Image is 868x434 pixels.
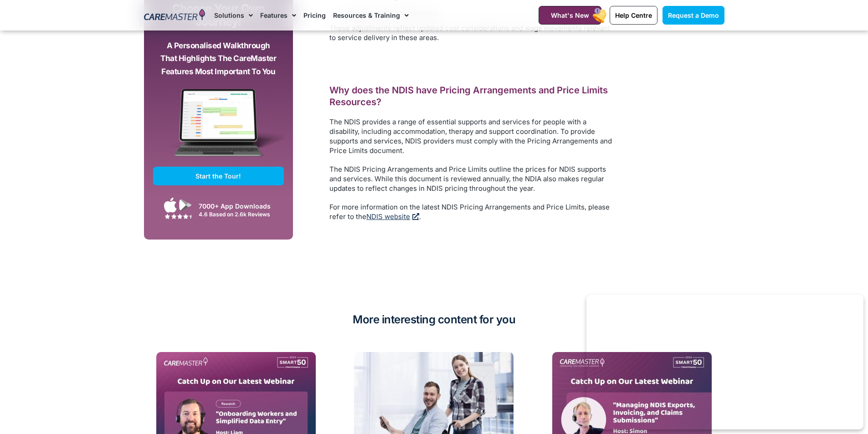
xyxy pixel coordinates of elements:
[329,202,616,221] p: For more information on the latest NDIS Pricing Arrangements and Price Limits, please refer to the .
[195,172,241,180] span: Start the Tour!
[199,201,279,211] div: 7000+ App Downloads
[160,39,277,78] p: A personalised walkthrough that highlights the CareMaster features most important to you
[164,197,177,213] img: Apple App Store Icon
[668,11,719,19] span: Request a Demo
[551,11,589,19] span: What's New
[144,9,205,22] img: CareMaster Logo
[615,11,652,19] span: Help Centre
[164,214,192,219] img: Google Play Store App Review Stars
[539,6,601,25] a: What's New
[329,164,616,193] p: The NDIS Pricing Arrangements and Price Limits outline the prices for NDIS supports and services....
[153,89,284,167] img: CareMaster Software Mockup on Screen
[144,312,724,327] h2: More interesting content for you
[366,212,419,221] a: NDIS website
[329,117,616,155] p: The NDIS provides a range of essential supports and services for people with a disability, includ...
[329,84,616,108] h2: Why does the NDIS have Pricing Arrangements and Price Limits Resources?
[610,6,657,25] a: Help Centre
[199,211,279,218] div: 4.6 Based on 2.6k Reviews
[663,6,724,25] a: Request a Demo
[153,167,284,185] a: Start the Tour!
[586,295,863,429] iframe: Popup CTA
[329,23,616,42] p: These adjustments reflect updated cost considerations and wage movements relevant to service deli...
[179,198,192,212] img: Google Play App Icon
